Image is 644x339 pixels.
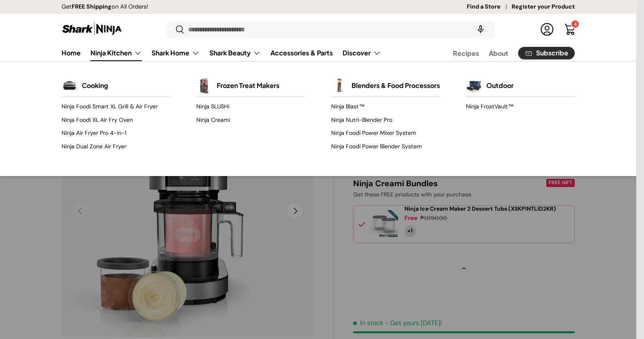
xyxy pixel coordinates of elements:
[536,50,568,56] span: Subscribe
[338,45,386,61] summary: Discover
[90,45,142,61] a: Ninja Kitchen
[62,2,148,11] p: Get on All Orders!
[343,45,381,61] a: Discover
[574,21,577,27] span: 4
[147,45,204,61] summary: Shark Home
[152,45,200,61] a: Shark Home
[86,45,147,61] summary: Ninja Kitchen
[467,2,512,11] a: Find a Store
[62,45,381,61] nav: Primary
[468,20,494,38] speech-search-button: Search by voice
[453,45,479,61] a: Recipes
[209,45,261,61] a: Shark Beauty
[62,45,81,61] a: Home
[62,21,123,37] img: Shark Ninja Philippines
[433,45,575,61] nav: Secondary
[512,2,575,11] a: Register your Product
[204,45,266,61] summary: Shark Beauty
[489,45,508,61] a: About
[72,3,112,10] strong: FREE Shipping
[518,47,575,59] a: Subscribe
[270,45,333,61] a: Accessories & Parts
